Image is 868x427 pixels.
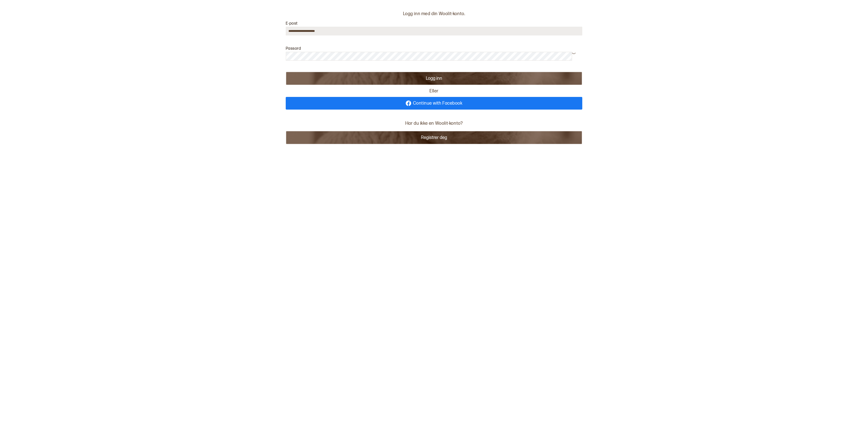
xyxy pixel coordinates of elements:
[286,72,582,85] button: Logg inn
[286,11,582,17] p: Logg inn med din Woolit-konto.
[403,119,465,128] p: Har du ikke en Woolit-konto?
[286,131,582,144] button: Registrer deg
[286,46,301,51] label: Passord
[286,97,582,110] a: Continue with Facebook
[413,101,462,106] span: Continue with Facebook
[286,21,298,26] label: E-post
[428,87,440,95] span: Eller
